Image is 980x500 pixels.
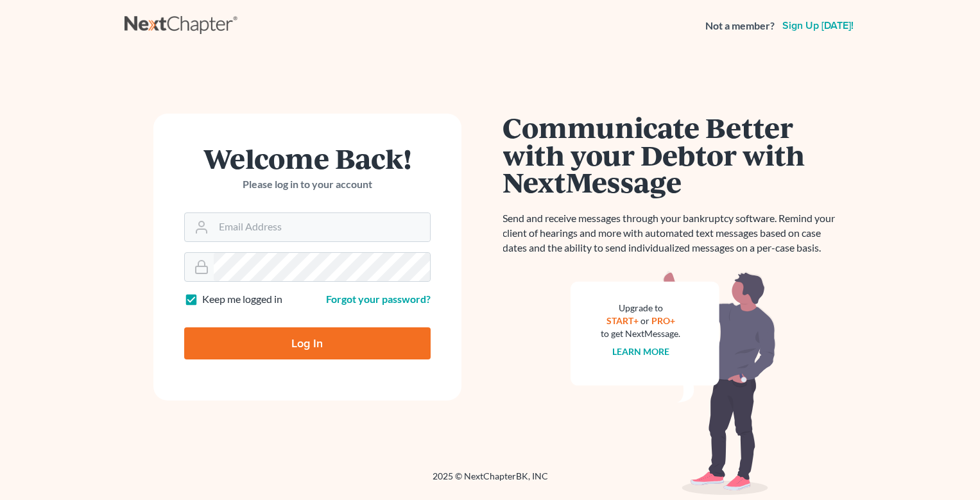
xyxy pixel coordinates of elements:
[184,144,431,172] h1: Welcome Back!
[125,470,856,493] div: 2025 © NextChapterBK, INC
[601,302,681,315] div: Upgrade to
[503,211,843,255] p: Send and receive messages through your bankruptcy software. Remind your client of hearings and mo...
[705,19,775,33] strong: Not a member?
[571,271,776,496] img: nextmessage_bg-59042aed3d76b12b5cd301f8e5b87938c9018125f34e5fa2b7a6b67550977c72.svg
[326,293,431,305] a: Forgot your password?
[503,114,843,196] h1: Communicate Better with your Debtor with NextMessage
[606,315,639,326] a: START+
[184,327,431,359] input: Log In
[651,315,675,326] a: PRO+
[612,346,669,357] a: Learn more
[640,315,649,326] span: or
[214,213,430,241] input: Email Address
[780,21,856,31] a: Sign up [DATE]!
[601,327,681,340] div: to get NextMessage.
[202,292,282,307] label: Keep me logged in
[184,177,431,192] p: Please log in to your account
